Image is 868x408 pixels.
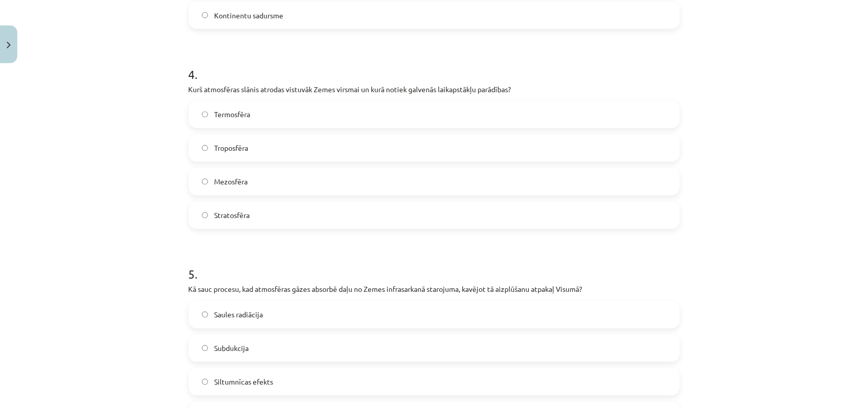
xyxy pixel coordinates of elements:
span: Siltumnīcas efekts [214,377,273,388]
input: Saules radiācija [202,312,208,318]
span: Subdukcija [214,343,249,354]
p: Kā sauc procesu, kad atmosfēras gāzes absorbē daļu no Zemes infrasarkanā starojuma, kavējot tā ai... [189,284,680,295]
span: Kontinentu sadursme [214,10,283,21]
h1: 4 . [189,49,680,81]
input: Siltumnīcas efekts [202,379,208,386]
span: Termosfēra [214,110,250,120]
span: Troposfēra [214,143,248,154]
img: icon-close-lesson-0947bae3869378f0d4975bcd49f059093ad1ed9edebbc8119c70593378902aed.svg [7,42,11,48]
input: Troposfēra [202,145,208,152]
input: Subdukcija [202,345,208,352]
span: Mezosfēra [214,177,248,187]
h1: 5 . [189,250,680,281]
span: Saules radiācija [214,310,263,320]
span: Stratosfēra [214,210,250,221]
p: Kurš atmosfēras slānis atrodas vistuvāk Zemes virsmai un kurā notiek galvenās laikapstākļu parādī... [189,84,680,95]
input: Mezosfēra [202,179,208,185]
input: Stratosfēra [202,212,208,219]
input: Termosfēra [202,112,208,118]
input: Kontinentu sadursme [202,12,208,19]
